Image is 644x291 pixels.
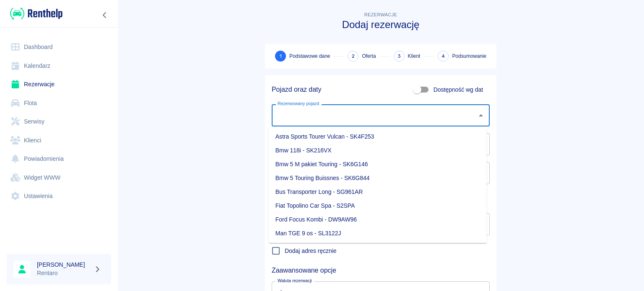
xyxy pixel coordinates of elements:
li: Fiat Topolino Car Spa - S2SPA [269,199,487,213]
span: 1 [280,52,282,61]
span: Rezerwacje [364,12,397,17]
span: 3 [397,52,401,61]
span: 2 [352,52,355,61]
button: Zamknij [475,110,487,121]
a: Dashboard [7,38,111,57]
span: 4 [441,52,445,61]
li: Ford Focus Kombi - DW9AW96 [269,213,487,227]
img: Renthelp logo [10,7,62,21]
label: Rezerwowany pojazd [278,100,319,107]
a: Ustawienia [7,187,111,206]
li: Bus Transporter Long - SG961AR [269,185,487,199]
li: Omoda 5 - SK8E120 [269,240,487,254]
a: Rezerwacje [7,75,111,94]
span: Podstawowe dane [289,52,330,60]
li: Bmw 5 M pakiet Touring - SK6G146 [269,157,487,171]
h5: Pojazd oraz daty [272,85,321,94]
span: Podsumowanie [452,52,486,60]
li: Man TGE 9 os - SL3122J [269,227,487,240]
span: Dostępność wg dat [434,85,483,94]
a: Powiadomienia [7,149,111,168]
a: Widget WWW [7,168,111,187]
h5: Zaawansowane opcje [272,266,490,275]
p: Rentaro [37,269,91,278]
li: Bmw 118i - SK216VX [269,144,487,157]
button: Zwiń nawigację [99,10,111,21]
label: Waluta rezerwacji [278,278,312,284]
h6: [PERSON_NAME] [37,260,91,269]
h3: Dodaj rezerwację [265,19,496,31]
a: Flota [7,94,111,113]
span: Oferta [362,52,376,60]
li: Astra Sports Tourer Vulcan - SK4F253 [269,130,487,144]
a: Kalendarz [7,57,111,75]
a: Serwisy [7,112,111,131]
span: Dodaj adres ręcznie [285,247,337,255]
a: Klienci [7,131,111,150]
a: Renthelp logo [7,7,62,21]
span: Klient [408,52,421,60]
li: Bmw 5 Touring Buissnes - SK6G844 [269,171,487,185]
